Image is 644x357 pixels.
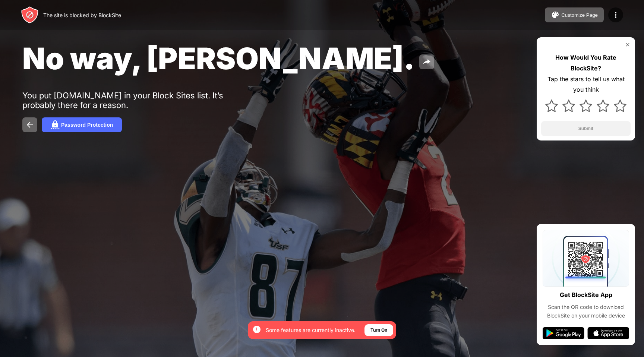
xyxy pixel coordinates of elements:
[543,230,629,287] img: qrcode.svg
[266,326,356,334] div: Some features are currently inactive.
[545,7,604,22] button: Customize Page
[611,10,620,19] img: menu-icon.svg
[580,99,592,112] img: star.svg
[561,12,598,18] div: Customize Page
[551,10,560,19] img: pallet.svg
[597,99,609,112] img: star.svg
[22,40,415,76] span: No way, [PERSON_NAME].
[370,326,387,334] div: Turn On
[543,303,629,320] div: Scan the QR code to download BlockSite on your mobile device
[545,99,558,112] img: star.svg
[43,12,121,18] div: The site is blocked by BlockSite
[22,91,253,110] div: You put [DOMAIN_NAME] in your Block Sites list. It’s probably there for a reason.
[543,327,584,339] img: google-play.svg
[61,122,113,128] div: Password Protection
[22,263,199,348] iframe: Banner
[587,327,629,339] img: app-store.svg
[422,57,431,66] img: share.svg
[252,325,261,334] img: error-circle-white.svg
[42,117,122,132] button: Password Protection
[614,99,626,112] img: star.svg
[21,6,39,24] img: header-logo.svg
[541,74,631,95] div: Tap the stars to tell us what you think
[625,42,631,48] img: rate-us-close.svg
[560,290,612,300] div: Get BlockSite App
[51,120,60,129] img: password.svg
[541,52,631,74] div: How Would You Rate BlockSite?
[541,121,631,136] button: Submit
[562,99,575,112] img: star.svg
[25,120,34,129] img: back.svg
